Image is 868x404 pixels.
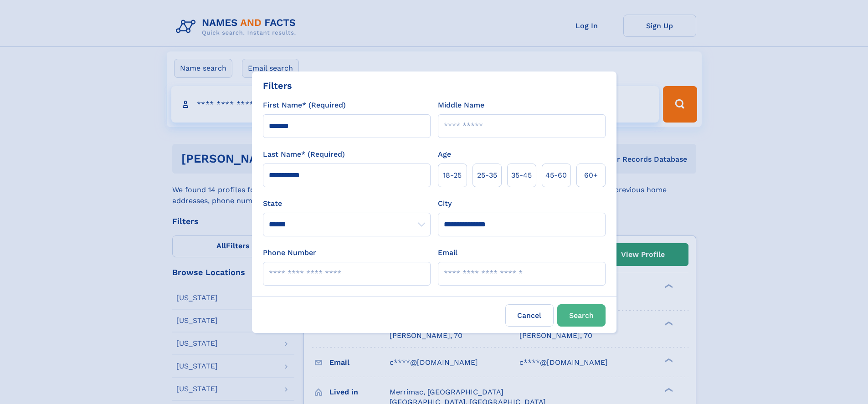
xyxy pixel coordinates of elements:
[545,170,567,181] span: 45‑60
[477,170,497,181] span: 25‑35
[438,149,451,160] label: Age
[263,198,431,209] label: State
[263,79,292,92] div: Filters
[263,149,345,160] label: Last Name* (Required)
[438,247,457,258] label: Email
[438,100,484,111] label: Middle Name
[505,304,554,327] label: Cancel
[263,247,316,258] label: Phone Number
[557,304,606,327] button: Search
[443,170,462,181] span: 18‑25
[263,100,346,111] label: First Name* (Required)
[438,198,452,209] label: City
[584,170,598,181] span: 60+
[511,170,532,181] span: 35‑45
